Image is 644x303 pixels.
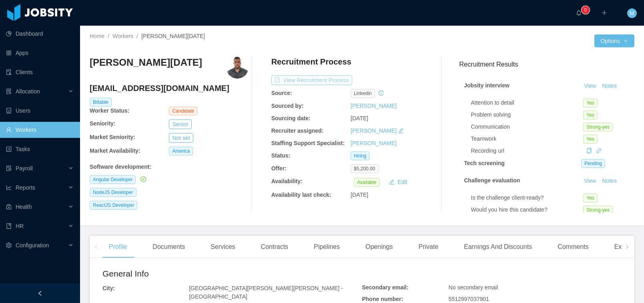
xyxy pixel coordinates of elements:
[586,148,592,154] i: icon: copy
[464,82,510,89] strong: Jobsity interview
[6,103,74,119] a: icon: robotUsers
[359,236,399,258] div: Openings
[471,123,584,131] div: Communication
[351,103,397,109] a: [PERSON_NAME]
[6,204,12,210] i: icon: medicine-box
[102,236,133,258] div: Profile
[90,201,137,210] span: ReactJS Developer
[271,75,352,85] button: icon: exportView Recruitment Process
[471,206,584,214] div: Would you hire this candidate?
[581,159,605,168] span: Pending
[271,152,290,159] b: Status:
[583,135,598,143] span: Yes
[378,90,384,96] i: icon: history
[16,88,40,95] span: Allocation
[576,10,582,16] i: icon: bell
[6,64,74,80] a: icon: auditClients
[551,236,595,258] div: Comments
[90,98,112,107] span: Billable
[16,165,33,172] span: Payroll
[471,99,584,107] div: Attention to detail
[449,296,489,302] span: 5512997037901
[6,166,12,171] i: icon: file-protect
[596,147,602,154] a: icon: link
[602,10,607,16] i: icon: plus
[169,119,191,129] button: Senior
[583,194,598,202] span: Yes
[271,115,311,121] b: Sourcing date:
[6,223,12,229] i: icon: book
[471,194,584,202] div: Is the challenge client-ready?
[581,178,599,184] a: View
[255,236,295,258] div: Contracts
[146,236,191,258] div: Documents
[625,245,629,249] i: icon: right
[94,245,98,249] i: icon: left
[471,111,584,119] div: Problem solving
[90,188,136,197] span: NodeJS Developer
[271,192,331,198] b: Availability last check:
[169,133,193,143] button: Not set
[412,236,445,258] div: Private
[204,236,241,258] div: Services
[464,177,520,184] strong: Challenge evaluation
[271,127,324,134] b: Recruiter assigned:
[586,147,592,155] div: Copy
[351,89,375,98] span: linkedin
[169,107,197,115] span: Candidate
[102,267,362,280] h2: General Info
[141,33,205,39] span: [PERSON_NAME][DATE]
[449,284,498,291] span: No secondary email
[271,77,352,83] a: icon: exportView Recruitment Process
[351,192,368,198] span: [DATE]
[90,120,116,127] b: Seniority:
[139,176,146,182] a: icon: check-circle
[271,140,345,146] b: Staffing Support Specialist:
[16,242,49,248] span: Configuration
[599,176,620,186] button: Notes
[6,185,12,190] i: icon: line-chart
[351,115,368,121] span: [DATE]
[271,56,351,67] h4: Recruitment Process
[136,33,138,39] span: /
[6,122,74,138] a: icon: userWorkers
[271,178,303,184] b: Availability:
[459,59,634,69] h3: Recruitment Results
[583,99,598,107] span: Yes
[226,56,249,79] img: 8a665f67-46bc-4d86-bd63-ebeff5e3a38b_68bae647cd49d-400w.png
[307,236,346,258] div: Pipelines
[90,83,249,94] h4: [EMAIL_ADDRESS][DOMAIN_NAME]
[108,33,109,39] span: /
[583,123,613,131] span: Strong-yes
[16,204,32,210] span: Health
[386,177,411,187] button: icon: editEdit
[90,164,151,170] b: Software development :
[90,107,129,114] b: Worker Status:
[189,285,343,300] span: [GEOGRAPHIC_DATA][PERSON_NAME][PERSON_NAME] - [GEOGRAPHIC_DATA]
[6,242,12,248] i: icon: setting
[581,83,599,89] a: View
[351,127,397,134] a: [PERSON_NAME]
[362,296,403,302] b: Phone number:
[6,89,12,94] i: icon: solution
[583,111,598,119] span: Yes
[599,81,620,91] button: Notes
[6,45,74,61] a: icon: appstoreApps
[90,56,202,69] h3: [PERSON_NAME][DATE]
[594,34,634,47] button: Optionsicon: down
[471,135,584,143] div: Teamwork
[457,236,538,258] div: Earnings And Discounts
[351,164,378,173] span: $5,200.00
[271,165,287,172] b: Offer:
[362,284,409,291] b: Secondary email:
[90,33,104,39] a: Home
[6,141,74,157] a: icon: profileTasks
[16,184,35,191] span: Reports
[102,285,115,291] b: City:
[90,175,136,184] span: Angular Developer
[90,134,135,140] b: Market Seniority:
[90,147,140,154] b: Market Availability:
[271,90,292,96] b: Source:
[596,148,602,154] i: icon: link
[398,128,404,133] i: icon: edit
